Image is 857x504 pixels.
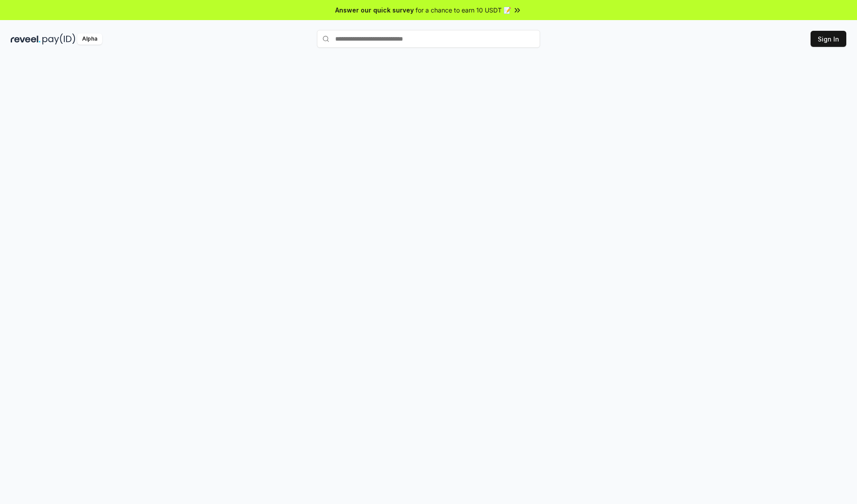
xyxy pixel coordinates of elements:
span: for a chance to earn 10 USDT 📝 [416,5,511,15]
div: Alpha [77,33,102,45]
span: Answer our quick survey [335,5,414,15]
img: pay_id [42,33,75,45]
button: Sign In [811,31,846,47]
img: reveel_dark [11,33,41,45]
